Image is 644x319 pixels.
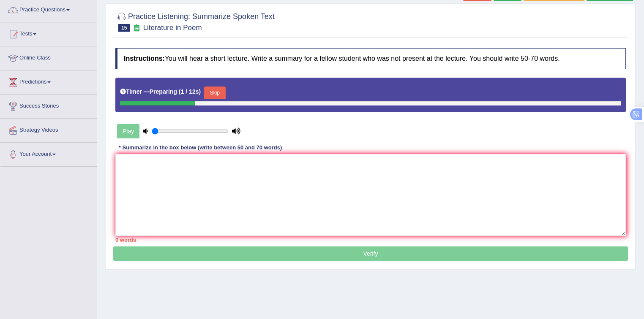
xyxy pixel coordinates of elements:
a: Predictions [0,70,97,92]
b: Preparing [150,88,177,95]
a: Online Class [0,46,97,68]
button: Skip [204,87,225,99]
a: Strategy Videos [0,119,97,140]
small: Literature in Poem [143,24,202,32]
div: 0 words [115,236,626,244]
h5: Timer — [120,89,201,95]
a: Your Account [0,143,97,164]
h4: You will hear a short lecture. Write a summary for a fellow student who was not present at the le... [115,48,626,69]
b: 1 / 12s [181,88,199,95]
b: Instructions: [124,55,165,62]
b: ( [179,88,181,95]
small: Exam occurring question [132,24,141,32]
a: Success Stories [0,95,97,116]
b: ) [199,88,201,95]
div: * Summarize in the box below (write between 50 and 70 words) [115,144,285,152]
a: Tests [0,22,97,43]
span: 15 [118,24,130,32]
h2: Practice Listening: Summarize Spoken Text [115,11,275,32]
